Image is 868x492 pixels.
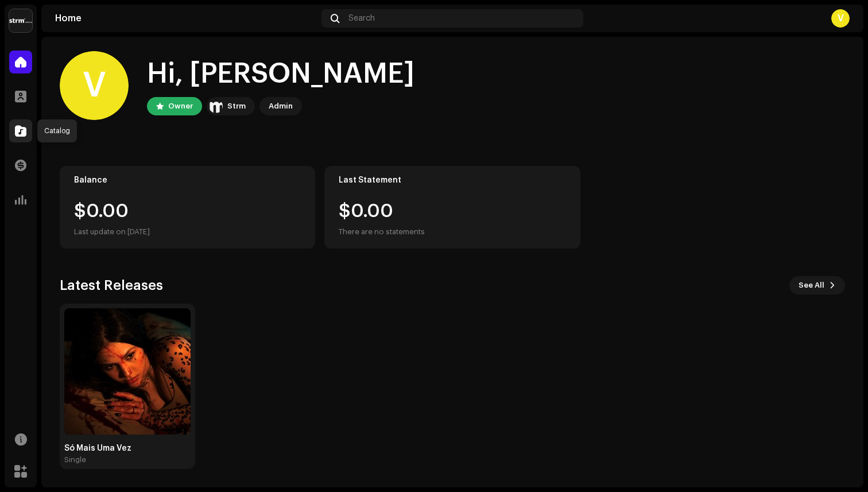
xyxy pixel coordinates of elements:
div: Hi, [PERSON_NAME] [147,56,414,92]
div: V [60,51,129,120]
button: See All [789,276,845,295]
img: 144e966f-82c4-4baf-90a7-652ec975562e [64,308,191,435]
div: Owner [168,99,193,113]
re-o-card-value: Balance [60,166,315,249]
span: Search [348,14,375,23]
div: Home [55,14,317,23]
div: Balance [74,176,301,185]
div: Last Statement [339,176,565,185]
div: Só Mais Uma Vez [64,444,191,453]
div: Last update on [DATE] [74,225,301,239]
img: 408b884b-546b-4518-8448-1008f9c76b02 [9,9,32,32]
span: See All [799,274,824,297]
div: Single [64,455,86,464]
div: Admin [269,99,293,113]
h3: Latest Releases [60,276,163,295]
div: V [831,9,850,28]
img: 408b884b-546b-4518-8448-1008f9c76b02 [209,99,223,113]
div: There are no statements [339,225,425,239]
re-o-card-value: Last Statement [324,166,580,249]
div: Strm [227,99,246,113]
